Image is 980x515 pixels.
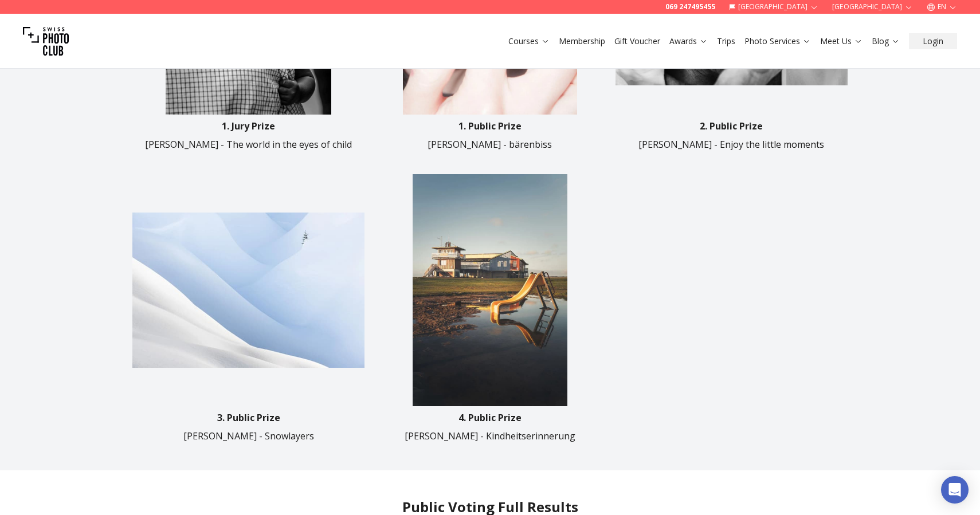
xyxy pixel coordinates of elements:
p: 3. Public Prize [217,411,280,424]
p: 1. Public Prize [458,119,522,133]
button: Login [909,33,957,49]
a: Meet Us [820,36,863,47]
p: [PERSON_NAME] - The world in the eyes of child [145,137,352,151]
p: [PERSON_NAME] - Snowlayers [183,429,314,443]
button: Courses [504,33,554,49]
button: Awards [665,33,712,49]
p: 4. Public Prize [458,411,522,424]
button: Membership [554,33,610,49]
a: Courses [508,36,550,47]
a: Awards [669,36,708,47]
button: Meet Us [816,33,867,49]
p: [PERSON_NAME] - bärenbiss [428,137,552,151]
p: 2. Public Prize [700,119,763,133]
button: Trips [712,33,740,49]
p: 1. Jury Prize [222,119,275,133]
a: 069 247495455 [665,2,715,11]
button: Blog [867,33,904,49]
button: Photo Services [740,33,816,49]
p: [PERSON_NAME] - Kindheitserinnerung [405,429,575,443]
a: Gift Voucher [614,36,660,47]
div: Open Intercom Messenger [941,476,969,504]
a: Trips [717,36,735,47]
img: Swiss photo club [23,18,69,64]
a: Blog [872,36,900,47]
a: Membership [559,36,605,47]
a: Photo Services [744,36,811,47]
button: Gift Voucher [610,33,665,49]
p: [PERSON_NAME] - Enjoy the little moments [638,137,824,151]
